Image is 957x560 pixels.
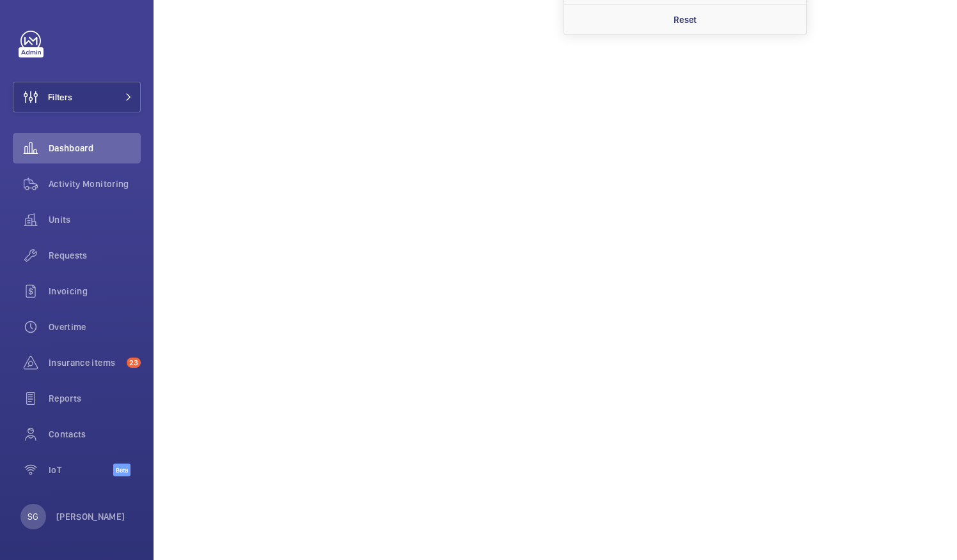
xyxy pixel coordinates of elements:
[113,464,130,476] span: Beta
[28,510,38,523] p: SG
[49,356,122,369] span: Insurance items
[49,392,141,405] span: Reports
[49,321,141,333] span: Overtime
[49,142,141,155] span: Dashboard
[49,464,113,476] span: IoT
[49,249,141,262] span: Requests
[49,428,141,441] span: Contacts
[13,82,141,112] button: Filters
[127,358,141,368] span: 23
[49,213,141,226] span: Units
[49,178,141,190] span: Activity Monitoring
[674,13,697,26] p: Reset
[49,285,141,298] span: Invoicing
[48,91,72,103] span: Filters
[56,510,125,523] p: [PERSON_NAME]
